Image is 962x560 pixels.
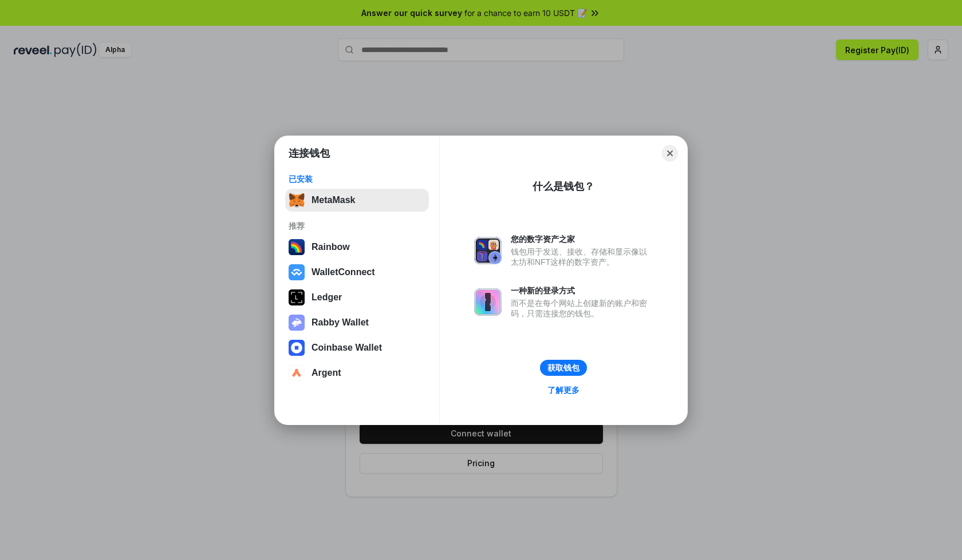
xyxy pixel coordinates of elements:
[285,286,429,309] button: Ledger
[312,292,342,303] div: Ledger
[289,239,305,255] img: svg+xml,%3Csvg%20width%3D%22120%22%20height%3D%22120%22%20viewBox%3D%220%200%20120%20120%22%20fil...
[312,195,355,205] div: MetaMask
[285,189,429,212] button: MetaMask
[289,174,425,184] div: 已安装
[289,315,305,331] img: svg+xml,%3Csvg%20xmlns%3D%22http%3A%2F%2Fwww.w3.org%2F2000%2Fsvg%22%20fill%3D%22none%22%20viewBox...
[285,236,429,259] button: Rainbow
[511,285,653,296] div: 一种新的登录方式
[285,336,429,359] button: Coinbase Wallet
[285,261,429,284] button: WalletConnect
[533,180,594,193] div: 什么是钱包？
[312,242,350,252] div: Rainbow
[312,267,375,277] div: WalletConnect
[547,385,579,395] div: 了解更多
[511,247,653,267] div: 钱包用于发送、接收、存储和显示像以太坊和NFT这样的数字资产。
[511,234,653,244] div: 您的数字资产之家
[511,298,653,319] div: 而不是在每个网站上创建新的账户和密码，只需连接您的钱包。
[289,192,305,208] img: svg+xml,%3Csvg%20fill%3D%22none%22%20height%3D%2233%22%20viewBox%3D%220%200%2035%2033%22%20width%...
[541,383,586,398] a: 了解更多
[289,146,330,160] h1: 连接钱包
[289,264,305,280] img: svg+xml,%3Csvg%20width%3D%2228%22%20height%3D%2228%22%20viewBox%3D%220%200%2028%2028%22%20fill%3D...
[285,311,429,334] button: Rabby Wallet
[474,288,502,316] img: svg+xml,%3Csvg%20xmlns%3D%22http%3A%2F%2Fwww.w3.org%2F2000%2Fsvg%22%20fill%3D%22none%22%20viewBox...
[289,221,425,231] div: 推荐
[312,343,382,353] div: Coinbase Wallet
[540,360,587,376] button: 获取钱包
[289,340,305,356] img: svg+xml,%3Csvg%20width%3D%2228%22%20height%3D%2228%22%20viewBox%3D%220%200%2028%2028%22%20fill%3D...
[662,145,678,161] button: Close
[312,368,341,378] div: Argent
[285,362,429,384] button: Argent
[474,237,502,264] img: svg+xml,%3Csvg%20xmlns%3D%22http%3A%2F%2Fwww.w3.org%2F2000%2Fsvg%22%20fill%3D%22none%22%20viewBox...
[289,289,305,305] img: svg+xml,%3Csvg%20xmlns%3D%22http%3A%2F%2Fwww.w3.org%2F2000%2Fsvg%22%20width%3D%2228%22%20height%3...
[312,317,369,328] div: Rabby Wallet
[547,363,579,373] div: 获取钱包
[289,365,305,381] img: svg+xml,%3Csvg%20width%3D%2228%22%20height%3D%2228%22%20viewBox%3D%220%200%2028%2028%22%20fill%3D...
